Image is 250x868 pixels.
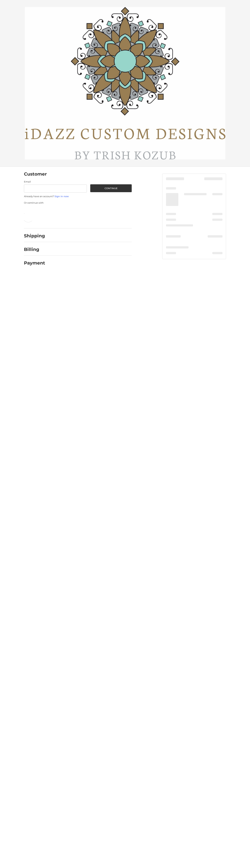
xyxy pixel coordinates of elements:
[24,180,87,184] label: Email
[25,7,225,159] img: iDazz Custom Designs
[24,171,47,177] h2: Customer
[90,184,132,192] button: Continue
[24,260,45,266] h2: Payment
[24,247,45,252] h2: Billing
[24,195,132,198] p: Already have an account?
[55,195,69,198] a: Sign in now
[24,201,132,205] p: Or continue with
[24,233,45,239] h2: Shipping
